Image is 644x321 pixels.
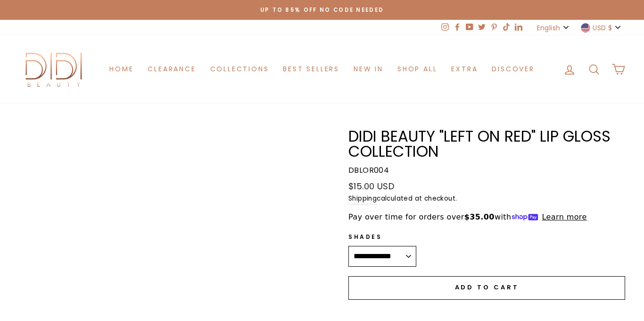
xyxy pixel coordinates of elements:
ul: Primary [102,60,541,78]
a: Shipping [348,194,377,204]
a: Clearance [140,60,203,78]
a: Best Sellers [276,60,347,78]
a: New in [347,60,390,78]
button: Add to cart [348,276,625,300]
a: Discover [485,60,541,78]
span: Add to cart [455,283,519,292]
img: Didi Beauty Co. [19,50,90,89]
a: Home [102,60,140,78]
p: DBLOR004 [348,164,625,177]
button: English [534,20,573,35]
a: Collections [203,60,276,78]
span: USD $ [593,23,612,33]
small: calculated at checkout. [348,194,625,204]
span: Up to 85% off NO CODE NEEDED [260,6,384,14]
button: USD $ [578,20,625,35]
span: $15.00 USD [348,180,394,192]
span: English [537,23,560,33]
a: Shop All [390,60,444,78]
a: Extra [444,60,485,78]
h1: Didi Beauty "Left On Red" Lip Gloss Collection [348,129,625,160]
label: Shades [348,232,416,241]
